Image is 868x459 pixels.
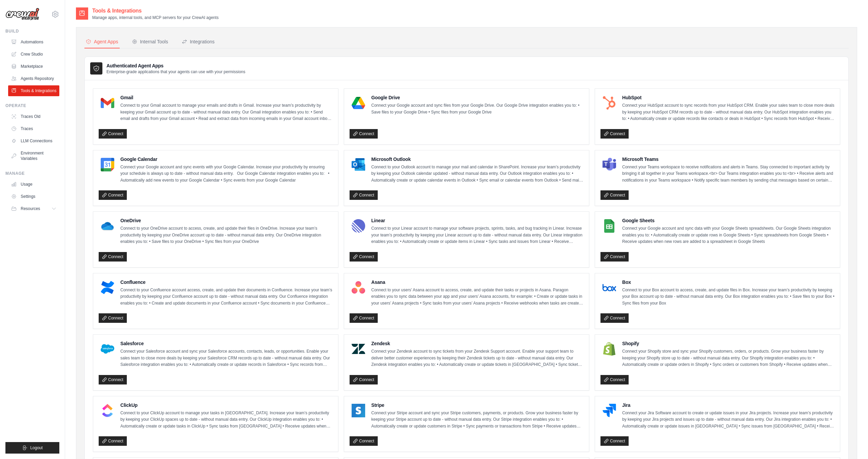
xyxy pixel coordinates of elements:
a: Connect [350,313,378,323]
a: Agents Repository [8,73,59,84]
p: Connect your Google account and sync data with your Google Sheets spreadsheets. Our Google Sheets... [622,225,834,245]
h4: Linear [371,217,584,224]
button: Agent Apps [84,36,120,48]
div: Internal Tools [132,38,168,45]
button: Logout [5,442,59,454]
p: Connect to your Outlook account to manage your mail and calendar in SharePoint. Increase your tea... [371,164,584,184]
h4: Google Calendar [120,156,333,163]
p: Connect your Salesforce account and sync your Salesforce accounts, contacts, leads, or opportunit... [120,348,333,368]
img: Gmail Logo [101,96,114,110]
a: Marketplace [8,61,59,72]
h4: Jira [622,402,834,409]
p: Connect to your Confluence account access, create, and update their documents in Confluence. Incr... [120,287,333,307]
h4: Salesforce [120,340,333,347]
button: Resources [8,203,59,214]
p: Connect your Stripe account and sync your Stripe customers, payments, or products. Grow your busi... [371,410,584,430]
button: Internal Tools [131,36,170,48]
img: Shopify Logo [603,342,616,356]
a: Connect [350,190,378,200]
div: Integrations [182,38,215,45]
div: Operate [5,103,59,108]
a: Traces Old [8,111,59,122]
img: Box Logo [603,281,616,294]
img: ClickUp Logo [101,404,114,417]
p: Connect to your OneDrive account to access, create, and update their files in OneDrive. Increase ... [120,225,333,245]
a: Connect [350,375,378,384]
h2: Tools & Integrations [92,7,219,15]
a: Traces [8,123,59,134]
h4: Confluence [120,279,333,286]
a: Connect [600,436,629,446]
img: Google Sheets Logo [603,219,616,233]
a: Connect [600,129,629,139]
span: Logout [30,445,43,451]
p: Connect to your Box account to access, create, and update files in Box. Increase your team’s prod... [622,287,834,307]
p: Connect your Google account and sync files from your Google Drive. Our Google Drive integration e... [371,102,584,116]
a: Automations [8,37,59,47]
p: Connect your Teams workspace to receive notifications and alerts in Teams. Stay connected to impo... [622,164,834,184]
a: Connect [99,313,127,323]
img: Zendesk Logo [352,342,365,356]
p: Connect to your Linear account to manage your software projects, sprints, tasks, and bug tracking... [371,225,584,245]
p: Connect to your ClickUp account to manage your tasks in [GEOGRAPHIC_DATA]. Increase your team’s p... [120,410,333,430]
img: Linear Logo [352,219,365,233]
a: LLM Connections [8,135,59,146]
p: Connect your Jira Software account to create or update issues in your Jira projects. Increase you... [622,410,834,430]
h4: Stripe [371,402,584,409]
p: Connect your HubSpot account to sync records from your HubSpot CRM. Enable your sales team to clo... [622,102,834,122]
a: Environment Variables [8,148,59,164]
a: Tools & Integrations [8,85,59,96]
button: Integrations [180,36,216,48]
h4: ClickUp [120,402,333,409]
img: Salesforce Logo [101,342,114,356]
img: Microsoft Outlook Logo [352,158,365,171]
p: Connect to your Gmail account to manage your emails and drafts in Gmail. Increase your team’s pro... [120,102,333,122]
div: Manage [5,171,59,176]
a: Connect [600,190,629,200]
img: Google Drive Logo [352,96,365,110]
a: Connect [99,190,127,200]
img: OneDrive Logo [101,219,114,233]
p: Connect your Google account and sync events with your Google Calendar. Increase your productivity... [120,164,333,184]
h4: Box [622,279,834,286]
p: Connect to your users’ Asana account to access, create, and update their tasks or projects in Asa... [371,287,584,307]
a: Connect [600,313,629,323]
div: Build [5,28,59,34]
img: Google Calendar Logo [101,158,114,171]
span: Resources [21,206,40,211]
h4: Gmail [120,94,333,101]
h4: Google Drive [371,94,584,101]
img: HubSpot Logo [603,96,616,110]
p: Connect your Shopify store and sync your Shopify customers, orders, or products. Grow your busine... [622,348,834,368]
p: Connect your Zendesk account to sync tickets from your Zendesk Support account. Enable your suppo... [371,348,584,368]
img: Logo [5,8,39,21]
img: Microsoft Teams Logo [603,158,616,171]
a: Connect [350,129,378,139]
a: Connect [350,436,378,446]
a: Connect [600,375,629,384]
a: Crew Studio [8,49,59,60]
img: Confluence Logo [101,281,114,294]
a: Connect [99,252,127,262]
a: Connect [600,252,629,262]
div: Agent Apps [86,38,118,45]
h4: Zendesk [371,340,584,347]
h3: Authenticated Agent Apps [106,62,245,69]
h4: HubSpot [622,94,834,101]
h4: Asana [371,279,584,286]
p: Enterprise-grade applications that your agents can use with your permissions [106,69,245,75]
h4: Shopify [622,340,834,347]
a: Connect [99,436,127,446]
img: Jira Logo [603,404,616,417]
h4: Microsoft Outlook [371,156,584,163]
img: Asana Logo [352,281,365,294]
a: Connect [99,375,127,384]
h4: Microsoft Teams [622,156,834,163]
p: Manage apps, internal tools, and MCP servers for your CrewAI agents [92,15,219,20]
a: Usage [8,179,59,190]
a: Connect [99,129,127,139]
a: Connect [350,252,378,262]
h4: Google Sheets [622,217,834,224]
img: Stripe Logo [352,404,365,417]
a: Settings [8,191,59,202]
